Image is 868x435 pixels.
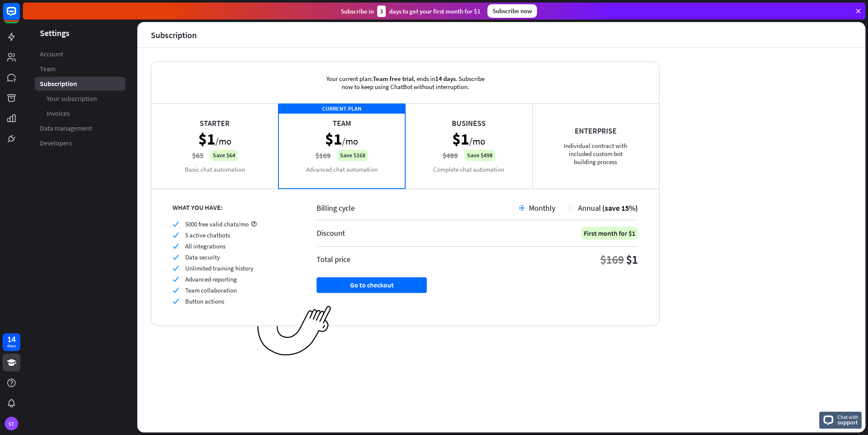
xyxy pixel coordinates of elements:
[185,253,220,261] span: Data security
[185,231,230,239] span: 5 active chatbots
[581,227,638,240] div: First month for $1
[40,50,63,59] span: Account
[23,27,137,39] header: Settings
[40,79,77,88] span: Subscription
[529,203,555,213] span: Monthly
[40,64,56,73] span: Team
[40,124,92,133] span: Data management
[314,62,496,103] div: Your current plan: , ends in . Subscribe now to keep using ChatBot without interruption.
[317,254,351,264] div: Total price
[35,92,125,106] a: Your subscription
[172,287,179,293] i: check
[185,286,237,294] span: Team collaboration
[377,6,386,17] div: 3
[185,297,224,305] span: Button actions
[35,106,125,120] a: Invoices
[7,343,16,349] div: days
[47,109,70,118] span: Invoices
[151,30,197,40] div: Subscription
[185,242,225,250] span: All integrations
[837,413,858,421] span: Chat with
[40,139,72,148] span: Developers
[7,3,32,29] button: Open LiveChat chat widget
[185,264,253,272] span: Unlimited training history
[35,62,125,76] a: Team
[837,418,858,426] span: support
[172,265,179,271] i: check
[172,232,179,238] i: check
[578,203,601,213] span: Annual
[317,277,427,293] button: Go to checkout
[487,4,537,18] div: Subscribe now
[172,254,179,260] i: check
[435,75,456,83] span: 14 days
[626,252,638,267] div: $1
[341,6,481,17] div: Subscribe in days to get your first month for $1
[317,228,345,238] div: Discount
[35,136,125,150] a: Developers
[172,221,179,227] i: check
[185,220,249,228] span: 5000 free valid chats/mo
[600,252,624,267] div: $169
[7,335,16,343] div: 14
[5,417,18,430] div: ST
[172,203,295,212] div: WHAT YOU HAVE:
[602,203,638,213] span: (save 15%)
[185,275,237,283] span: Advanced reporting
[3,333,20,351] a: 14 days
[172,298,179,304] i: check
[35,47,125,61] a: Account
[373,75,414,83] span: Team free trial
[257,306,331,356] img: ec979a0a656117aaf919.png
[172,243,179,249] i: check
[172,276,179,282] i: check
[317,203,519,213] div: Billing cycle
[35,121,125,135] a: Data management
[47,94,97,103] span: Your subscription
